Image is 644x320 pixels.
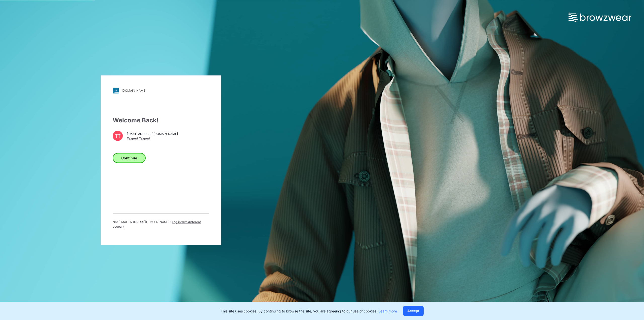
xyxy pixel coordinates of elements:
img: stylezone-logo.562084cfcfab977791bfbf7441f1a819.svg [113,87,119,93]
button: Accept [403,306,424,316]
img: browzwear-logo.e42bd6dac1945053ebaf764b6aa21510.svg [569,13,631,22]
span: [EMAIL_ADDRESS][DOMAIN_NAME] [127,132,178,136]
a: [DOMAIN_NAME] [113,87,209,93]
a: Learn more [378,309,397,313]
div: [DOMAIN_NAME] [122,89,146,92]
div: Welcome Back! [113,116,209,125]
button: Continue [113,153,146,163]
div: TT [113,131,123,141]
p: Not [EMAIL_ADDRESS][DOMAIN_NAME] ? [113,220,209,229]
p: This site uses cookies. By continuing to browse the site, you are agreeing to our use of cookies. [221,308,397,314]
span: Texport Texport [127,136,178,141]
